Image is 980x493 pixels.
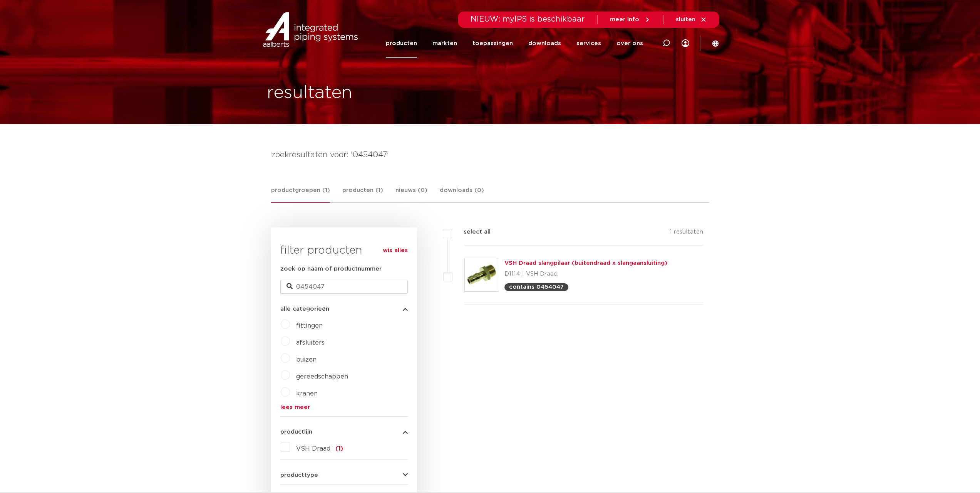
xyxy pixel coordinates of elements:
a: afsluiters [296,340,325,346]
a: buizen [296,357,317,363]
a: VSH Draad slangpilaar (buitendraad x slangaansluiting) [504,260,667,266]
a: lees meer [280,404,408,410]
h3: filter producten [280,243,408,258]
span: NIEUW: myIPS is beschikbaar [471,15,585,23]
img: Thumbnail for VSH Draad slangpilaar (buitendraad x slangaansluiting) [465,258,498,291]
span: productlijn [280,429,312,435]
h4: zoekresultaten voor: '0454047' [271,149,709,161]
span: sluiten [676,17,695,22]
nav: Menu [386,29,643,58]
p: D1114 | VSH Draad [504,268,667,280]
label: select all [452,227,491,237]
a: markten [432,29,457,58]
h1: resultaten [267,81,352,105]
a: fittingen [296,323,323,329]
a: over ons [616,29,643,58]
span: (1) [335,446,343,452]
a: meer info [610,16,651,23]
a: nieuws (0) [395,186,427,202]
button: alle categorieën [280,306,408,312]
span: meer info [610,17,639,22]
button: productlijn [280,429,408,435]
a: productgroepen (1) [271,186,330,203]
a: downloads (0) [440,186,484,202]
a: producten [386,29,417,58]
span: producttype [280,472,318,478]
a: gereedschappen [296,374,348,380]
a: sluiten [676,16,707,23]
a: downloads [528,29,561,58]
a: wis alles [383,246,408,255]
a: producten (1) [342,186,383,202]
a: toepassingen [472,29,513,58]
input: zoeken [280,280,408,294]
p: 1 resultaten [670,227,703,239]
button: producttype [280,472,408,478]
span: alle categorieën [280,306,329,312]
label: zoek op naam of productnummer [280,264,382,274]
p: contains 0454047 [509,284,564,290]
span: VSH Draad [296,446,330,452]
a: kranen [296,390,318,397]
a: services [576,29,601,58]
